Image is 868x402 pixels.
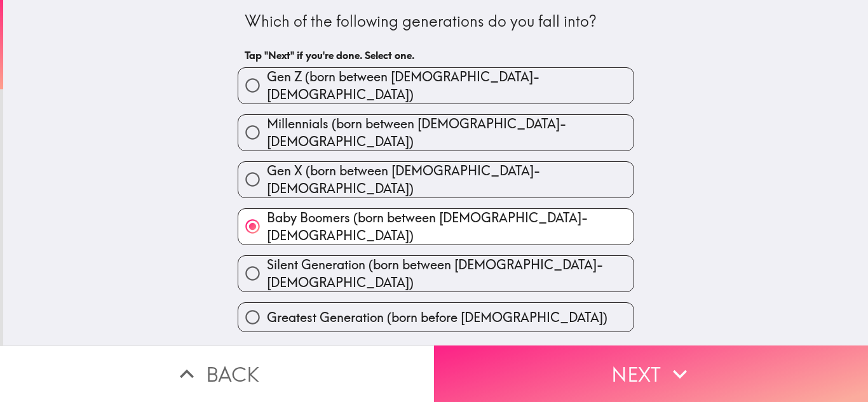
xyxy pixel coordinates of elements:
span: Gen Z (born between [DEMOGRAPHIC_DATA]-[DEMOGRAPHIC_DATA]) [267,68,634,104]
span: Greatest Generation (born before [DEMOGRAPHIC_DATA]) [267,309,607,326]
span: Baby Boomers (born between [DEMOGRAPHIC_DATA]-[DEMOGRAPHIC_DATA]) [267,209,634,245]
h6: Tap "Next" if you're done. Select one. [245,48,627,62]
span: Gen X (born between [DEMOGRAPHIC_DATA]-[DEMOGRAPHIC_DATA]) [267,162,634,198]
button: Gen Z (born between [DEMOGRAPHIC_DATA]-[DEMOGRAPHIC_DATA]) [238,68,634,104]
button: Gen X (born between [DEMOGRAPHIC_DATA]-[DEMOGRAPHIC_DATA]) [238,162,634,198]
button: Baby Boomers (born between [DEMOGRAPHIC_DATA]-[DEMOGRAPHIC_DATA]) [238,209,634,245]
span: Millennials (born between [DEMOGRAPHIC_DATA]-[DEMOGRAPHIC_DATA]) [267,115,634,151]
button: Millennials (born between [DEMOGRAPHIC_DATA]-[DEMOGRAPHIC_DATA]) [238,115,634,151]
div: Which of the following generations do you fall into? [245,11,627,32]
button: Next [434,345,868,402]
button: Silent Generation (born between [DEMOGRAPHIC_DATA]-[DEMOGRAPHIC_DATA]) [238,256,634,291]
span: Silent Generation (born between [DEMOGRAPHIC_DATA]-[DEMOGRAPHIC_DATA]) [267,256,634,291]
button: Greatest Generation (born before [DEMOGRAPHIC_DATA]) [238,303,634,332]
